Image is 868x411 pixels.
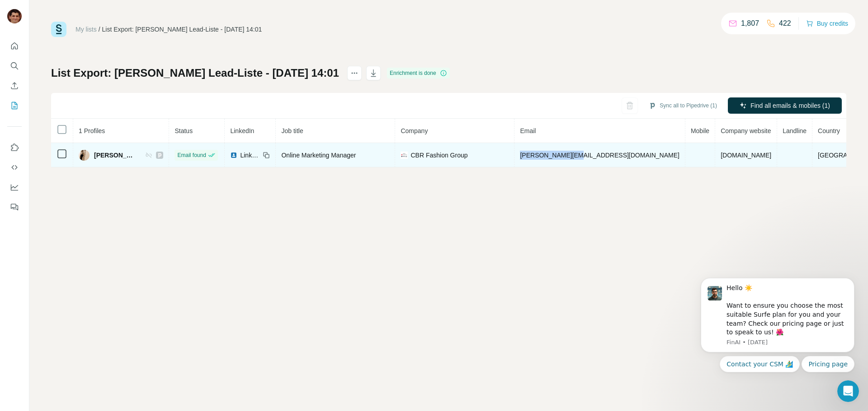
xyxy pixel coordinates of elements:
span: Company website [721,127,771,134]
button: Feedback [7,199,22,215]
div: Enrichment is done [387,68,450,79]
button: Quick start [7,38,22,54]
span: Job title [281,127,303,134]
button: Use Surfe API [7,159,22,175]
button: My lists [7,97,22,114]
button: actions [347,66,362,80]
span: LinkedIn [230,127,254,134]
button: Enrich CSV [7,78,22,94]
span: [DOMAIN_NAME] [721,152,771,159]
h1: List Export: [PERSON_NAME] Lead-Liste - [DATE] 14:01 [51,66,339,80]
span: [PERSON_NAME][EMAIL_ADDRESS][DOMAIN_NAME] [520,152,679,159]
button: Search [7,58,22,74]
span: Landline [783,127,807,134]
span: Status [175,127,193,134]
span: Email found [177,151,206,159]
img: Avatar [7,9,22,23]
img: Surfe Logo [51,22,66,37]
img: company-logo [401,152,408,159]
span: Mobile [691,127,709,134]
button: Buy credits [806,17,848,30]
p: 422 [779,18,791,29]
span: LinkedIn [240,151,260,160]
button: Sync all to Pipedrive (1) [642,99,723,112]
li: / [99,25,100,34]
span: Email [520,127,536,134]
img: Avatar [79,150,90,161]
span: CBR Fashion Group [410,151,467,160]
span: Country [818,127,840,134]
p: 1,807 [741,18,759,29]
img: LinkedIn logo [230,152,237,159]
span: Find all emails & mobiles (1) [750,101,830,110]
a: My lists [75,26,97,33]
button: Use Surfe on LinkedIn [7,139,22,156]
div: List Export: [PERSON_NAME] Lead-Liste - [DATE] 14:01 [102,25,262,34]
span: Company [401,127,428,134]
button: Dashboard [7,179,22,195]
span: [PERSON_NAME] [94,151,136,160]
span: 1 Profiles [79,127,105,134]
iframe: Intercom notifications message [687,248,868,387]
iframe: Intercom live chat [837,380,859,402]
button: Find all emails & mobiles (1) [728,97,842,114]
span: Online Marketing Manager [281,152,356,159]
